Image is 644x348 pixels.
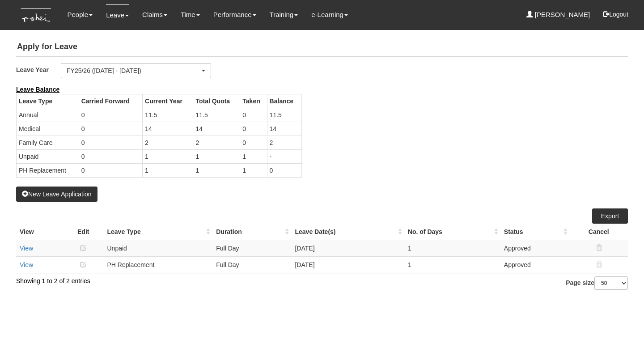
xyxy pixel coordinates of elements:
iframe: chat widget [606,312,635,339]
a: View [20,261,33,268]
td: 0 [79,108,142,122]
select: Page size [594,276,628,290]
th: Taken [240,94,267,108]
td: 1 [193,163,240,177]
td: Medical [17,122,79,136]
td: PH Replacement [103,256,212,273]
td: Unpaid [103,240,212,256]
a: Leave [106,4,129,25]
td: Annual [17,108,79,122]
td: PH Replacement [17,163,79,177]
td: [DATE] [291,256,404,273]
td: 14 [267,122,301,136]
td: 1 [240,149,267,163]
a: Training [270,4,298,25]
td: 14 [143,122,193,136]
a: Claims [142,4,167,25]
th: Leave Type [17,94,79,108]
button: New Leave Application [16,187,97,202]
button: Logout [597,4,635,25]
td: 2 [267,136,301,149]
a: Performance [213,4,256,25]
a: [PERSON_NAME] [526,4,590,25]
td: 1 [404,240,500,256]
td: 0 [240,136,267,149]
td: 2 [143,136,193,149]
div: FY25/26 ([DATE] - [DATE]) [67,66,200,75]
td: 1 [143,149,193,163]
a: Time [181,4,200,25]
td: Unpaid [17,149,79,163]
td: 1 [404,256,500,273]
td: 11.5 [193,108,240,122]
td: [DATE] [291,240,404,256]
td: - [267,149,301,163]
th: Duration : activate to sort column ascending [212,224,291,240]
a: e-Learning [311,4,348,25]
a: View [20,245,33,252]
th: View [16,224,63,240]
td: 0 [79,149,142,163]
th: Leave Date(s) : activate to sort column ascending [291,224,404,240]
th: Balance [267,94,301,108]
th: Edit [63,224,103,240]
a: People [67,4,93,25]
td: Approved [500,240,570,256]
td: 0 [79,136,142,149]
td: 1 [143,163,193,177]
th: Leave Type : activate to sort column ascending [103,224,212,240]
td: Full Day [212,240,291,256]
label: Page size [566,276,628,290]
td: 0 [240,122,267,136]
label: Leave Year [16,63,61,76]
td: 0 [267,163,301,177]
td: 0 [240,108,267,122]
td: 11.5 [267,108,301,122]
td: 1 [193,149,240,163]
a: Export [592,208,628,224]
td: Approved [500,256,570,273]
th: Total Quota [193,94,240,108]
th: Current Year [143,94,193,108]
th: Cancel [570,224,628,240]
td: Full Day [212,256,291,273]
b: Leave Balance [16,86,59,93]
td: 14 [193,122,240,136]
h4: Apply for Leave [16,38,628,56]
td: 1 [240,163,267,177]
th: Carried Forward [79,94,142,108]
button: FY25/26 ([DATE] - [DATE]) [61,63,211,78]
td: Family Care [17,136,79,149]
th: No. of Days : activate to sort column ascending [404,224,500,240]
td: 11.5 [143,108,193,122]
td: 2 [193,136,240,149]
td: 0 [79,163,142,177]
td: 0 [79,122,142,136]
th: Status : activate to sort column ascending [500,224,570,240]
